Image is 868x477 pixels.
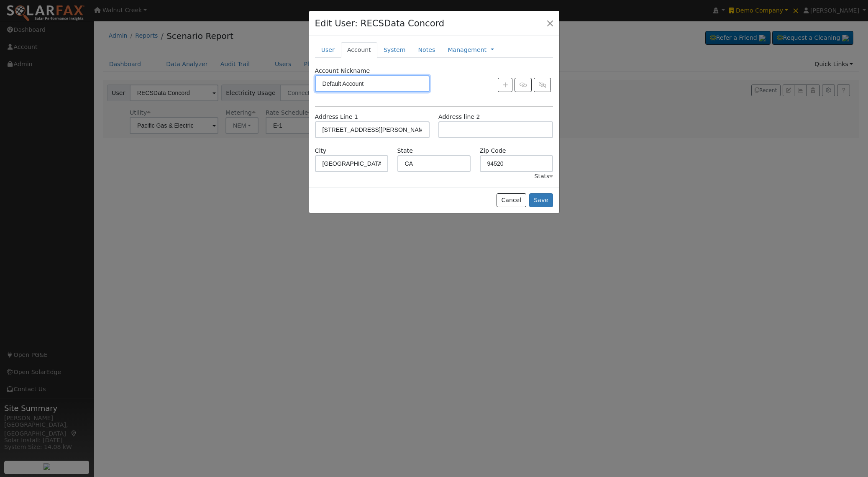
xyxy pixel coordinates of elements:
label: Zip Code [480,146,506,155]
label: Account Nickname [315,67,370,75]
label: State [397,146,413,155]
label: Address line 2 [438,113,480,121]
a: Account [341,42,377,58]
button: Save [529,193,553,208]
div: Stats [534,172,553,181]
label: Address Line 1 [315,113,358,121]
button: Link Account [515,78,532,92]
label: City [315,146,327,155]
h4: Edit User: RECSData Concord [315,17,445,30]
a: System [377,42,412,58]
button: Unlink Account [534,78,551,92]
button: Cancel [497,193,526,208]
a: Notes [412,42,441,58]
a: User [315,42,341,58]
a: Management [448,46,486,54]
button: Create New Account [498,78,512,92]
